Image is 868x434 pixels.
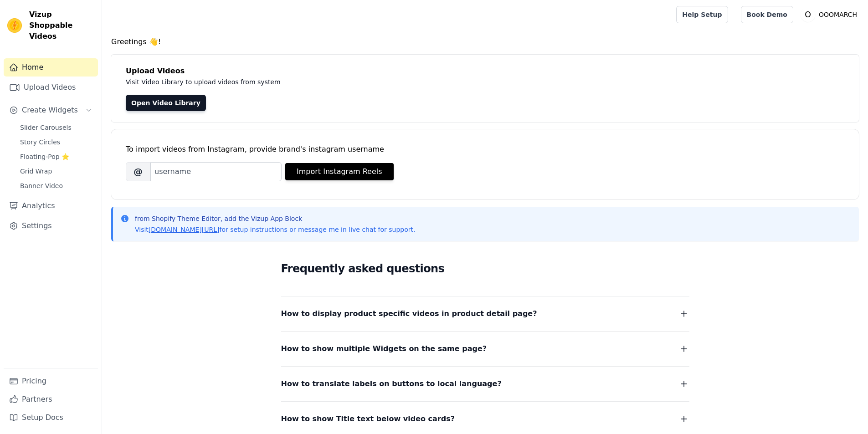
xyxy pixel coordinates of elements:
[15,121,98,134] a: Slider Carousels
[29,9,94,42] span: Vizup Shoppable Videos
[281,413,455,425] span: How to show Title text below video cards?
[15,150,98,163] a: Floating-Pop ⭐
[676,6,728,23] a: Help Setup
[4,217,98,235] a: Settings
[20,123,72,132] span: Slider Carousels
[20,181,63,190] span: Banner Video
[281,307,537,320] span: How to display product specific videos in product detail page?
[281,342,689,355] button: How to show multiple Widgets on the same page?
[4,372,98,390] a: Pricing
[20,167,52,176] span: Grid Wrap
[815,6,861,23] p: OOOMARCH
[126,66,844,77] h4: Upload Videos
[4,197,98,215] a: Analytics
[15,136,98,148] a: Story Circles
[150,162,282,181] input: username
[22,105,78,116] span: Create Widgets
[741,6,793,23] a: Book Demo
[4,78,98,97] a: Upload Videos
[15,179,98,192] a: Banner Video
[126,162,150,181] span: @
[281,378,502,390] span: How to translate labels on buttons to local language?
[149,226,220,233] a: [DOMAIN_NAME][URL]
[135,225,415,234] p: Visit for setup instructions or message me in live chat for support.
[20,138,60,147] span: Story Circles
[4,408,98,427] a: Setup Docs
[285,163,394,180] button: Import Instagram Reels
[281,260,689,278] h2: Frequently asked questions
[801,6,861,23] button: O OOOMARCH
[281,413,689,425] button: How to show Title text below video cards?
[4,390,98,408] a: Partners
[805,10,811,19] text: O
[4,58,98,77] a: Home
[7,18,22,33] img: Vizup
[281,307,689,320] button: How to display product specific videos in product detail page?
[111,36,859,47] h4: Greetings 👋!
[4,101,98,119] button: Create Widgets
[126,77,534,87] p: Visit Video Library to upload videos from system
[126,144,844,155] div: To import videos from Instagram, provide brand's instagram username
[15,165,98,178] a: Grid Wrap
[20,152,69,161] span: Floating-Pop ⭐
[135,214,415,223] p: from Shopify Theme Editor, add the Vizup App Block
[281,342,487,355] span: How to show multiple Widgets on the same page?
[281,378,689,390] button: How to translate labels on buttons to local language?
[126,95,206,111] a: Open Video Library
